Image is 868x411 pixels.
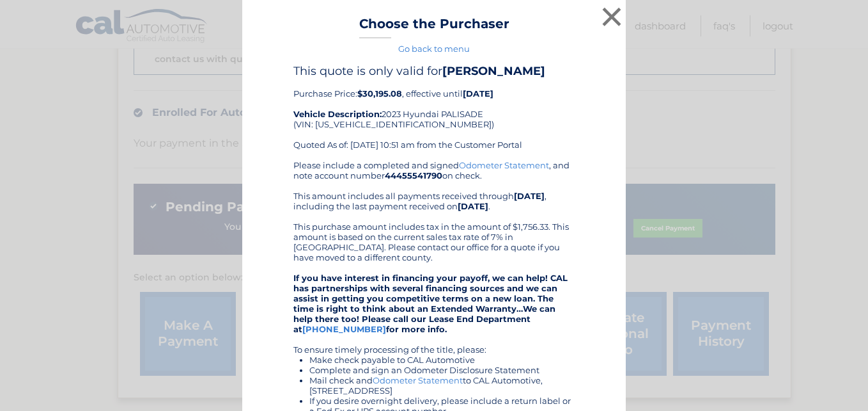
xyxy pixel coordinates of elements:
[398,44,470,54] a: Go back to menu
[373,375,463,385] a: Odometer Statement
[293,64,575,160] div: Purchase Price: , effective until 2023 Hyundai PALISADE (VIN: [US_VEHICLE_IDENTIFICATION_NUMBER])...
[385,170,442,181] b: 44455541790
[459,160,549,170] a: Odometer Statement
[309,365,575,375] li: Complete and sign an Odometer Disclosure Statement
[599,4,624,29] button: ×
[463,88,493,99] b: [DATE]
[293,109,382,119] strong: Vehicle Description:
[514,191,545,201] b: [DATE]
[458,201,488,211] b: [DATE]
[309,375,575,396] li: Mail check and to CAL Automotive, [STREET_ADDRESS]
[293,64,575,78] h4: This quote is only valid for
[357,88,402,99] b: $30,195.08
[442,64,545,78] b: [PERSON_NAME]
[293,273,568,334] strong: If you have interest in financing your payoff, we can help! CAL has partnerships with several fin...
[302,324,386,334] a: [PHONE_NUMBER]
[359,16,509,38] h3: Choose the Purchaser
[309,355,575,365] li: Make check payable to CAL Automotive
